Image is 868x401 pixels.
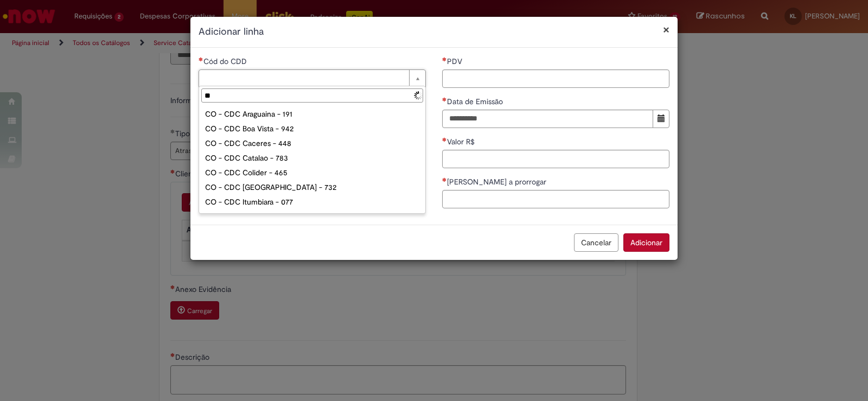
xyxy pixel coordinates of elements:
[201,195,423,209] div: CO - CDC Itumbiara - 077
[201,151,423,166] div: CO - CDC Catalao - 783
[201,107,423,122] div: CO - CDC Araguaina - 191
[201,166,423,180] div: CO - CDC Colider - 465
[201,136,423,151] div: CO - CDC Caceres - 448
[199,105,425,213] ul: Cód do CDD
[201,209,423,224] div: CO - CDC Rio Branco - 572
[201,180,423,195] div: CO - CDC [GEOGRAPHIC_DATA] - 732
[201,122,423,136] div: CO - CDC Boa Vista - 942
